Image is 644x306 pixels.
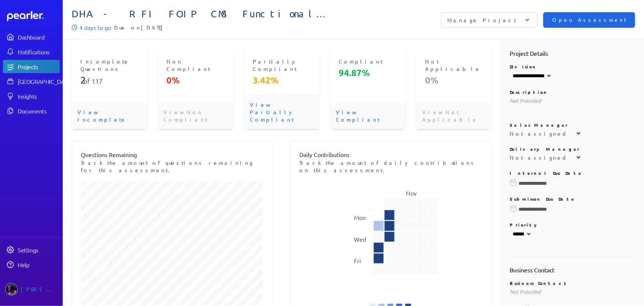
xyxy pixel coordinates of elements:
div: Dashboard [18,33,59,41]
div: Settings [18,246,59,254]
p: View Not Applicable [416,102,492,129]
p: View Compliant [330,102,406,129]
a: Notifications [3,45,60,58]
p: Partially Compliant [253,58,311,72]
p: Internal Due Date [510,170,635,176]
p: Submisson Due Date [510,196,635,202]
div: Projects [18,63,59,70]
a: Dashboard [3,30,60,44]
p: Manage Project [447,16,516,24]
p: Sales Manager [510,122,635,128]
p: Track the amount of daily contributions on this assessment. [299,159,483,174]
a: Help [3,258,60,271]
p: 3.42% [253,74,311,86]
span: DHA - RFI FOIP CMS Functional Requirements [72,8,354,20]
span: Not Provided [510,97,541,104]
a: Insights [3,89,60,103]
h2: Business Contact [510,265,635,274]
div: [PERSON_NAME] [21,283,58,296]
input: Please choose a due date [510,180,635,187]
p: Non Compliant [167,58,225,72]
p: Compliant [339,58,397,65]
p: View Partially Compliant [244,95,320,129]
p: 0% [425,74,483,86]
div: [GEOGRAPHIC_DATA] [18,78,73,85]
p: of [80,74,138,86]
div: Help [18,261,59,268]
div: Documents [18,107,59,115]
button: Open Assessment [543,12,635,28]
p: Daily Contributions [299,150,483,159]
p: View Non Compliant [158,102,234,129]
p: Description [510,89,635,95]
div: Not assigned [510,130,568,137]
a: Settings [3,243,60,256]
p: 0% [167,74,225,86]
p: Priority [510,222,635,228]
p: Business Contact [510,280,635,286]
p: Incomplete Questions [80,58,138,72]
img: Ryan Baird [5,283,18,296]
input: Please choose a due date [510,205,635,213]
div: Notifications [18,48,59,55]
a: Projects [3,60,60,73]
p: 4 days to go [79,23,111,32]
span: Due on [DATE] [114,23,166,32]
p: View Incomplete [72,102,147,129]
text: Mon [354,214,366,221]
div: Not assigned [510,154,568,161]
p: Division [510,64,635,69]
text: Nov [406,189,417,197]
a: Dashboard [7,11,60,21]
span: 117 [92,77,103,85]
p: Not Applicable [425,58,483,72]
h2: Project Details [510,49,635,58]
span: Not Provided [510,288,541,295]
div: Insights [18,92,59,100]
a: [GEOGRAPHIC_DATA] [3,75,60,88]
p: Delivery Manager [510,146,635,152]
p: Track the amount of questions remaining for this assessment. [81,159,264,174]
text: Wed [354,235,366,243]
span: Open Assessment [552,16,626,24]
p: 94.87% [339,67,397,79]
a: Ryan Baird's photo[PERSON_NAME] [3,280,60,299]
a: Documents [3,104,60,118]
span: 2 [80,74,83,86]
p: Questions Remaining [81,150,264,159]
text: Fri [354,257,361,265]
